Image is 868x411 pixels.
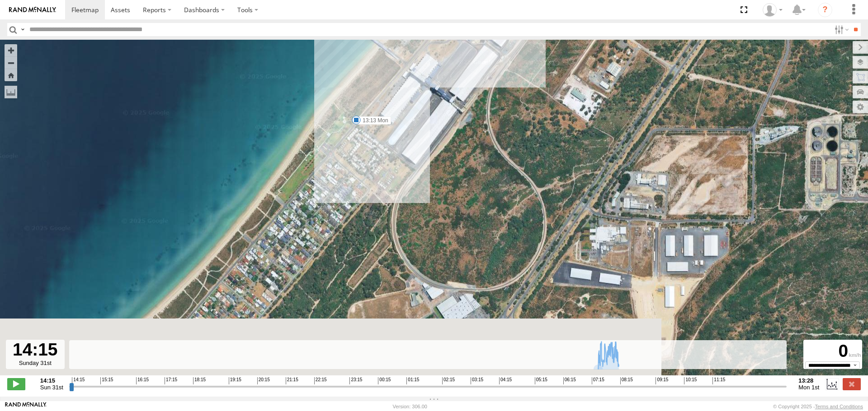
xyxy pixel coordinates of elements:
[257,377,270,384] span: 20:15
[19,23,26,36] label: Search Query
[349,377,362,384] span: 23:15
[805,341,861,361] div: 0
[592,377,604,384] span: 07:15
[815,404,863,409] a: Terms and Conditions
[100,377,113,384] span: 15:15
[406,377,419,384] span: 01:15
[853,101,868,113] label: Map Settings
[442,377,455,384] span: 02:15
[378,377,391,384] span: 00:15
[229,377,241,384] span: 19:15
[471,377,483,384] span: 03:15
[773,404,863,409] div: © Copyright 2025 -
[40,377,63,384] strong: 14:15
[40,384,63,391] span: Sun 31st Aug 2025
[818,3,832,17] i: ?
[5,69,17,81] button: Zoom Home
[712,377,725,384] span: 11:15
[5,56,17,69] button: Zoom out
[193,377,206,384] span: 18:15
[5,86,17,98] label: Measure
[798,377,819,384] strong: 13:28
[759,3,786,17] div: Andrew Fisher
[5,44,17,56] button: Zoom in
[72,377,85,384] span: 14:15
[684,377,697,384] span: 10:15
[356,116,391,125] label: 13:13 Mon
[620,377,633,384] span: 08:15
[9,7,56,13] img: rand-logo.svg
[563,377,576,384] span: 06:15
[286,377,298,384] span: 21:15
[314,377,327,384] span: 22:15
[535,377,547,384] span: 05:15
[5,402,47,411] a: Visit our Website
[843,378,861,390] label: Close
[499,377,512,384] span: 04:15
[7,378,25,390] label: Play/Stop
[831,23,850,36] label: Search Filter Options
[136,377,149,384] span: 16:15
[393,404,427,409] div: Version: 306.00
[656,377,668,384] span: 09:15
[798,384,819,391] span: Mon 1st Sep 2025
[165,377,177,384] span: 17:15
